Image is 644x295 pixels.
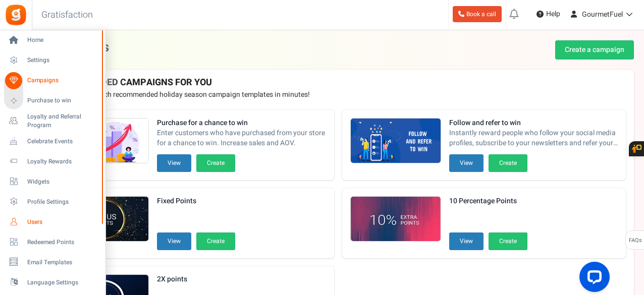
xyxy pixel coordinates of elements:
img: Recommended Campaigns [351,119,441,164]
span: Help [544,9,560,19]
a: Home [4,32,101,49]
span: Language Settings [27,278,98,287]
button: Create [196,154,235,172]
button: View [449,232,484,250]
span: GourmetFuel [582,9,623,20]
h4: RECOMMENDED CAMPAIGNS FOR YOU [50,78,626,88]
a: Profile Settings [4,193,101,210]
p: Preview and launch recommended holiday season campaign templates in minutes! [50,90,626,100]
button: View [157,154,191,172]
span: Loyalty and Referral Program [27,112,101,130]
span: Campaigns [27,76,98,85]
span: Instantly reward people who follow your social media profiles, subscribe to your newsletters and ... [449,128,618,148]
span: Purchase to win [27,96,98,105]
span: Settings [27,56,98,65]
a: Widgets [4,173,101,190]
button: Create [196,232,235,250]
h3: Gratisfaction [30,5,104,25]
a: Celebrate Events [4,133,101,150]
img: Gratisfaction [5,4,27,26]
strong: Purchase for a chance to win [157,118,326,128]
a: Users [4,213,101,230]
button: View [157,232,191,250]
a: Book a call [453,6,502,22]
a: Settings [4,52,101,69]
a: Email Templates [4,254,101,271]
strong: 10 Percentage Points [449,196,527,206]
span: Loyalty Rewards [27,157,98,166]
strong: Follow and refer to win [449,118,618,128]
a: Campaigns [4,72,101,89]
strong: 2X points [157,274,235,284]
a: Redeemed Points [4,233,101,251]
span: Home [27,36,98,44]
img: Recommended Campaigns [351,197,441,242]
a: Language Settings [4,274,101,291]
span: Users [27,218,98,226]
a: Purchase to win [4,92,101,109]
a: Loyalty Rewards [4,153,101,170]
button: Create [489,232,527,250]
span: Enter customers who have purchased from your store for a chance to win. Increase sales and AOV. [157,128,326,148]
a: Create a campaign [555,40,634,60]
span: FAQs [628,231,642,250]
strong: Fixed Points [157,196,235,206]
a: Loyalty and Referral Program [4,112,101,130]
span: Widgets [27,178,98,186]
button: View [449,154,484,172]
span: Email Templates [27,258,98,267]
span: Profile Settings [27,198,98,206]
span: Redeemed Points [27,238,98,247]
button: Create [489,154,527,172]
a: Help [532,6,564,22]
span: Celebrate Events [27,137,98,146]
